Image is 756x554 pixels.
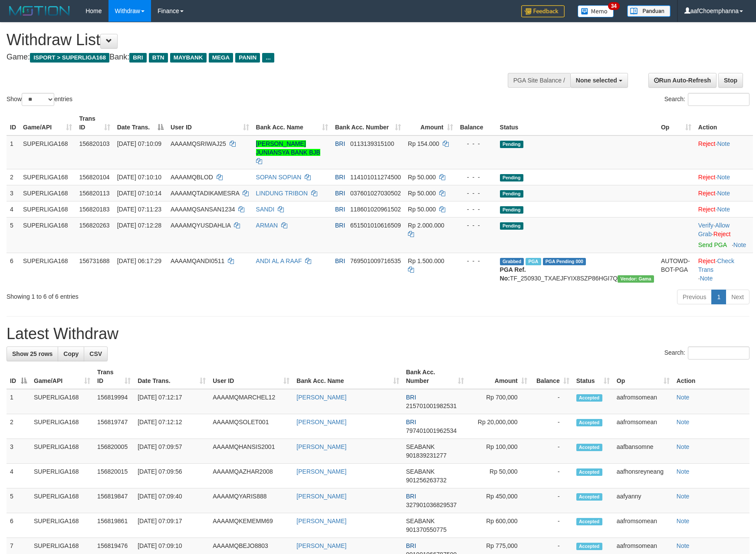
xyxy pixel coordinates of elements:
[531,364,573,389] th: Balance: activate to sort column ascending
[350,206,401,213] span: Copy 118601020961502 to clipboard
[677,419,690,425] a: Note
[7,201,20,217] td: 4
[335,190,345,197] span: BRI
[576,394,602,402] span: Accepted
[7,414,30,439] td: 2
[695,201,753,217] td: ·
[262,53,274,63] span: ...
[149,53,168,63] span: BTN
[467,389,531,414] td: Rp 700,000
[7,31,495,49] h1: Withdraw List
[134,414,209,439] td: [DATE] 07:12:12
[576,444,602,451] span: Accepted
[7,389,30,414] td: 1
[717,174,730,181] a: Note
[209,414,293,439] td: AAAAMQSOLET001
[698,222,730,237] a: Allow Grab
[134,488,209,513] td: [DATE] 07:09:40
[335,174,345,181] span: BRI
[209,488,293,513] td: AAAAMQYARIS888
[256,257,302,264] a: ANDI AL A RAAF
[698,206,716,213] a: Reject
[209,364,293,389] th: User ID: activate to sort column ascending
[235,53,260,63] span: PANIN
[7,169,20,185] td: 2
[7,325,749,343] h1: Latest Withdraw
[12,350,53,357] span: Show 25 rows
[209,439,293,464] td: AAAAMQHANSIS2001
[335,222,345,229] span: BRI
[500,266,526,282] b: PGA Ref. No:
[408,174,436,181] span: Rp 50.000
[460,221,493,230] div: - - -
[117,140,161,147] span: [DATE] 07:10:09
[332,111,404,135] th: Bank Acc. Number: activate to sort column ascending
[171,206,235,213] span: AAAAMQSANSAN1234
[406,427,457,434] span: Copy 797401001962534 to clipboard
[695,135,753,169] td: ·
[94,488,134,513] td: 156819847
[677,394,690,401] a: Note
[335,257,345,264] span: BRI
[457,111,496,135] th: Balance
[30,439,94,464] td: SUPERLIGA168
[89,350,102,357] span: CSV
[657,253,695,286] td: AUTOWD-BOT-PGA
[117,174,161,181] span: [DATE] 07:10:10
[256,206,275,213] a: SANDI
[79,222,109,229] span: 156820263
[648,73,717,88] a: Run Auto-Refresh
[717,140,730,147] a: Note
[570,73,628,88] button: None selected
[171,190,239,197] span: AAAAMQTADIKAMESRA
[7,364,30,389] th: ID: activate to sort column descending
[695,253,753,286] td: · ·
[698,140,716,147] a: Reject
[84,346,108,361] a: CSV
[578,5,614,17] img: Button%20Memo.svg
[94,414,134,439] td: 156819747
[500,141,523,148] span: Pending
[613,464,673,488] td: aafhonsreyneang
[677,518,690,524] a: Note
[531,389,573,414] td: -
[717,190,730,197] a: Note
[7,289,309,301] div: Showing 1 to 6 of 6 entries
[7,93,72,106] label: Show entries
[543,258,586,265] span: PGA Pending
[695,185,753,201] td: ·
[256,174,302,181] a: SOPAN SOPIAN
[79,174,109,181] span: 156820104
[717,206,730,213] a: Note
[94,513,134,538] td: 156819861
[408,257,444,264] span: Rp 1.500.000
[695,217,753,253] td: · ·
[613,414,673,439] td: aafromsomean
[677,493,690,500] a: Note
[688,346,749,359] input: Search:
[296,468,346,475] a: [PERSON_NAME]
[576,419,602,426] span: Accepted
[117,222,161,229] span: [DATE] 07:12:28
[500,222,523,230] span: Pending
[613,439,673,464] td: aafbansomne
[406,542,416,549] span: BRI
[20,135,76,169] td: SUPERLIGA168
[167,111,253,135] th: User ID: activate to sort column ascending
[114,111,167,135] th: Date Trans.: activate to sort column descending
[613,513,673,538] td: aafromsomean
[406,493,416,500] span: BRI
[500,258,524,265] span: Grabbed
[350,190,401,197] span: Copy 037601027030502 to clipboard
[7,135,20,169] td: 1
[20,185,76,201] td: SUPERLIGA168
[7,53,495,62] h4: Game: Bank:
[711,290,726,304] a: 1
[688,93,749,106] input: Search:
[134,513,209,538] td: [DATE] 07:09:17
[30,53,109,63] span: ISPORT > SUPERLIGA168
[350,174,401,181] span: Copy 114101011274500 to clipboard
[129,53,146,63] span: BRI
[350,140,394,147] span: Copy 0113139315100 to clipboard
[7,439,30,464] td: 3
